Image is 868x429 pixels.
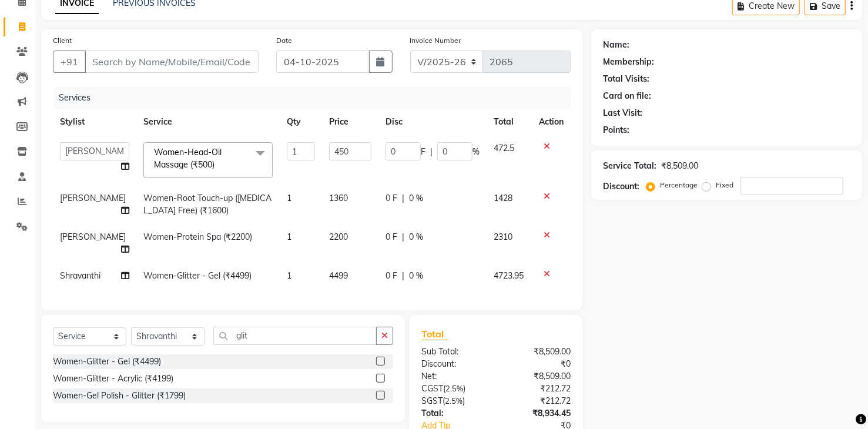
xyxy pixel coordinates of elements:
div: Membership: [603,56,654,68]
label: Client [53,35,72,46]
div: Women-Glitter - Gel (₹4499) [53,356,161,368]
div: Discount: [413,358,496,370]
div: ₹8,509.00 [496,370,579,383]
th: Stylist [53,109,136,135]
div: Women-Gel Polish - Glitter (₹1799) [53,390,186,402]
th: Price [322,109,378,135]
span: Women-Protein Spa (₹2200) [143,232,252,242]
div: Discount: [603,180,639,193]
span: % [472,146,480,158]
div: ₹0 [496,358,579,370]
span: 2.5% [445,396,463,405]
span: Women-Root Touch-up ([MEDICAL_DATA] Free) (₹1600) [143,193,272,216]
div: ₹212.72 [496,395,579,407]
th: Service [136,109,280,135]
div: Women-Glitter - Acrylic (₹4199) [53,373,173,385]
span: | [430,146,433,158]
span: 2310 [494,232,512,242]
span: | [402,192,404,205]
th: Action [532,109,571,135]
div: ₹212.72 [496,383,579,395]
div: Net: [413,370,496,383]
span: | [402,231,404,243]
label: Percentage [660,180,698,190]
span: [PERSON_NAME] [60,232,126,242]
span: Shravanthi [60,270,100,281]
div: Sub Total: [413,346,496,358]
input: Search or Scan [213,327,377,345]
span: 0 F [386,270,397,282]
span: 4723.95 [494,270,524,281]
div: Last Visit: [603,107,642,119]
div: Service Total: [603,160,656,172]
th: Total [487,109,532,135]
span: SGST [421,396,443,406]
div: Total: [413,407,496,420]
span: 1 [287,193,291,203]
span: Women-Head-Oil Massage (₹500) [154,147,222,170]
span: 1428 [494,193,512,203]
span: 1360 [329,193,348,203]
div: ₹8,934.45 [496,407,579,420]
span: | [402,270,404,282]
div: Points: [603,124,629,136]
span: 0 % [409,192,423,205]
span: 472.5 [494,143,514,153]
span: F [421,146,425,158]
label: Invoice Number [410,35,461,46]
div: Name: [603,39,629,51]
input: Search by Name/Mobile/Email/Code [85,51,259,73]
div: Total Visits: [603,73,649,85]
div: ₹8,509.00 [496,346,579,358]
div: ( ) [413,383,496,395]
div: ₹8,509.00 [661,160,698,172]
span: 4499 [329,270,348,281]
span: Total [421,328,448,340]
div: Services [54,87,579,109]
th: Disc [378,109,487,135]
span: 0 % [409,231,423,243]
span: Women-Glitter - Gel (₹4499) [143,270,252,281]
div: Card on file: [603,90,651,102]
a: x [215,159,220,170]
span: 0 F [386,192,397,205]
th: Qty [280,109,322,135]
label: Date [276,35,292,46]
span: 0 % [409,270,423,282]
span: 2200 [329,232,348,242]
span: [PERSON_NAME] [60,193,126,203]
button: +91 [53,51,86,73]
span: 1 [287,270,291,281]
label: Fixed [716,180,733,190]
span: CGST [421,383,443,394]
span: 2.5% [445,384,463,393]
span: 0 F [386,231,397,243]
div: ( ) [413,395,496,407]
span: 1 [287,232,291,242]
